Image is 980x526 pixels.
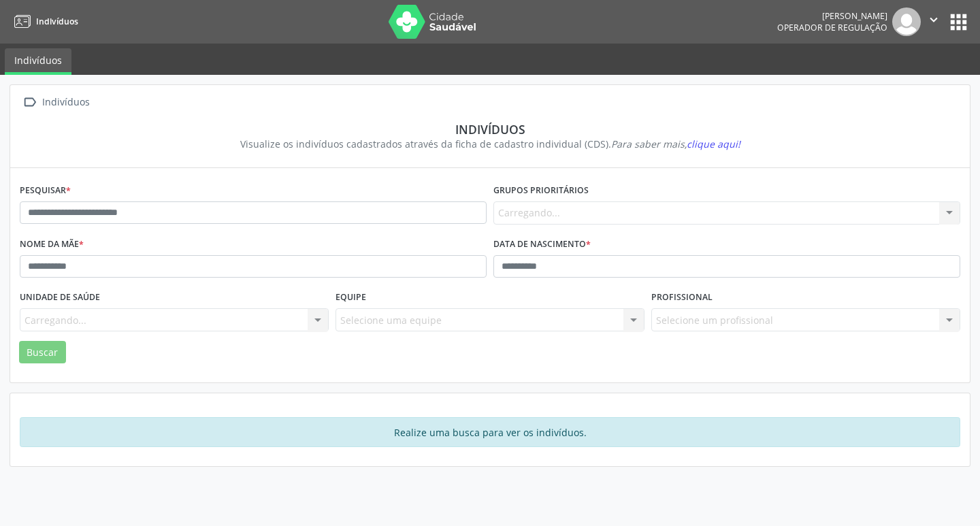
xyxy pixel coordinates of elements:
[39,93,92,112] div: Indivíduos
[20,180,71,201] label: Pesquisar
[493,234,591,255] label: Data de nascimento
[611,137,740,150] i: Para saber mais,
[20,417,960,447] div: Realize uma busca para ver os indivíduos.
[947,10,970,34] button: apps
[777,10,887,22] div: [PERSON_NAME]
[892,7,921,36] img: img
[19,341,66,364] button: Buscar
[20,287,100,308] label: Unidade de saúde
[10,10,78,33] a: Indivíduos
[20,234,84,255] label: Nome da mãe
[36,16,78,27] span: Indivíduos
[29,137,951,151] div: Visualize os indivíduos cadastrados através da ficha de cadastro individual (CDS).
[777,22,887,33] span: Operador de regulação
[20,93,92,112] a:  Indivíduos
[5,48,71,75] a: Indivíduos
[921,7,947,36] button: 
[493,180,589,201] label: Grupos prioritários
[926,12,941,27] i: 
[20,93,39,112] i: 
[336,287,366,308] label: Equipe
[651,287,713,308] label: Profissional
[29,122,951,137] div: Indivíduos
[687,137,740,150] span: clique aqui!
